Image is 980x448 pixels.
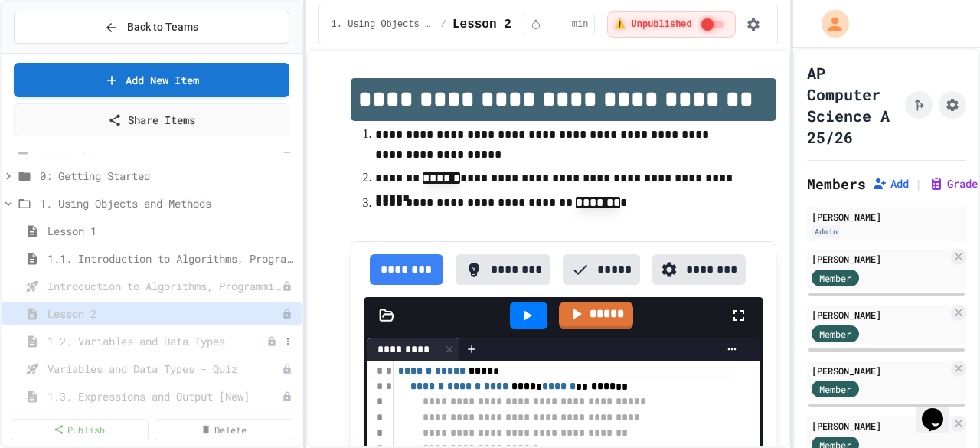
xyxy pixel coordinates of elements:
[819,271,851,285] span: Member
[155,419,292,440] a: Delete
[47,388,282,404] span: 1.3. Expressions and Output [New]
[47,306,282,322] span: Lesson 2
[915,175,923,193] span: |
[441,18,446,31] span: /
[47,223,296,239] span: Lesson 1
[939,91,966,119] button: Assignment Settings
[607,11,735,38] div: ⚠️ Students cannot see this content! Click the toggle to publish it and make it visible to your c...
[14,103,289,136] a: Share Items
[872,176,909,191] button: Add
[916,387,965,433] iframe: chat widget
[47,333,266,349] span: 1.2. Variables and Data Types
[14,63,289,97] a: Add New Item
[812,252,948,266] div: [PERSON_NAME]
[40,195,296,211] span: 1. Using Objects and Methods
[807,173,866,195] h2: Members
[282,281,292,292] div: Unpublished
[332,18,435,31] span: 1. Using Objects and Methods
[40,168,296,184] span: 0: Getting Started
[812,364,948,378] div: [PERSON_NAME]
[812,225,841,238] div: Admin
[807,62,899,148] h1: AP Computer Science A 25/26
[812,308,948,322] div: [PERSON_NAME]
[47,278,282,294] span: Introduction to Algorithms, Programming, and Compilers
[905,91,933,119] button: Click to see fork details
[47,361,282,377] span: Variables and Data Types - Quiz
[282,309,292,319] div: Unpublished
[280,334,296,349] button: More options
[282,391,292,402] div: Unpublished
[282,364,292,374] div: Unpublished
[819,382,851,396] span: Member
[812,210,962,224] div: [PERSON_NAME]
[812,419,948,433] div: [PERSON_NAME]
[572,18,589,31] span: min
[805,6,853,41] div: My Account
[819,327,851,341] span: Member
[47,250,296,267] span: 1.1. Introduction to Algorithms, Programming, and Compilers
[11,419,149,440] a: Publish
[127,19,198,35] span: Back to Teams
[14,11,289,44] button: Back to Teams
[614,18,691,31] span: ⚠️ Unpublished
[266,336,277,347] div: Unpublished
[452,15,511,34] span: Lesson 2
